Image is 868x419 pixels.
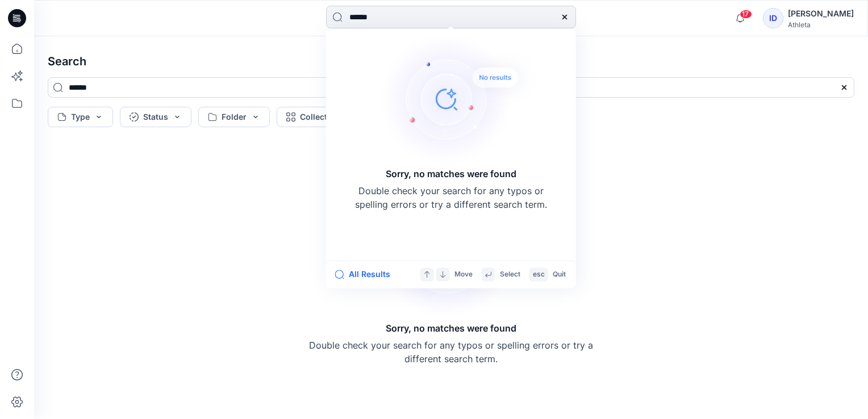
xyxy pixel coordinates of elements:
[48,107,113,127] button: Type
[553,269,566,280] p: Quit
[454,269,473,280] p: Move
[533,269,545,280] p: esc
[277,107,363,127] button: Collection
[740,10,752,19] span: 17
[381,31,540,167] img: Sorry, no matches were found
[386,321,516,335] h5: Sorry, no matches were found
[788,20,854,29] div: Athleta
[120,107,191,127] button: Status
[198,107,270,127] button: Folder
[763,8,783,28] div: ID
[354,184,548,211] p: Double check your search for any typos or spelling errors or try a different search term.
[788,7,854,20] div: [PERSON_NAME]
[500,269,520,280] p: Select
[386,167,516,181] h5: Sorry, no matches were found
[309,338,593,366] p: Double check your search for any typos or spelling errors or try a different search term.
[335,267,398,281] button: All Results
[39,45,863,77] h4: Search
